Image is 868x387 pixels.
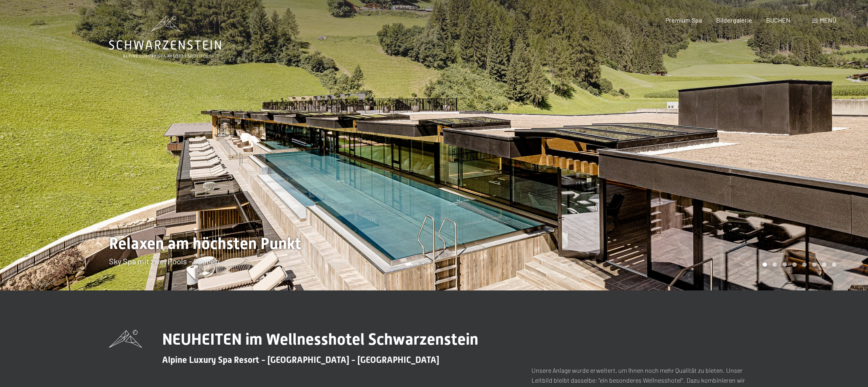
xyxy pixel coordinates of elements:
span: Alpine Luxury Spa Resort - [GEOGRAPHIC_DATA] - [GEOGRAPHIC_DATA] [162,355,439,365]
div: Carousel Page 7 [822,262,826,267]
div: Carousel Page 6 [812,262,816,267]
div: Carousel Page 3 [782,262,787,267]
div: Carousel Page 5 [802,262,807,267]
a: Premium Spa [665,16,702,24]
a: Bildergalerie [716,16,752,24]
span: Menü [820,16,836,24]
div: Carousel Page 8 [832,262,836,267]
a: BUCHEN [766,16,790,24]
div: Carousel Page 2 [772,262,777,267]
span: NEUHEITEN im Wellnesshotel Schwarzenstein [162,330,478,349]
div: Carousel Page 1 (Current Slide) [763,262,767,267]
div: Carousel Pagination [760,262,836,267]
div: Carousel Page 4 [792,262,797,267]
